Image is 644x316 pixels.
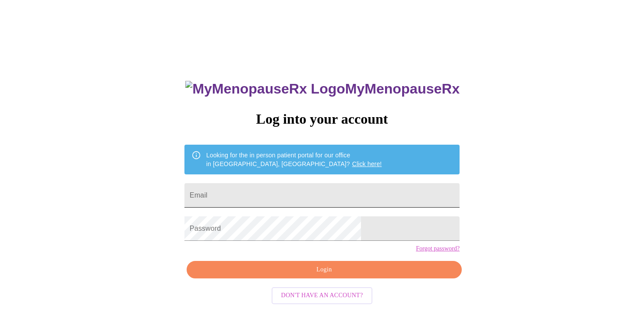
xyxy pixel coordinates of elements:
span: Login [197,264,452,275]
a: Forgot password? [416,245,460,252]
img: MyMenopauseRx Logo [185,81,345,97]
button: Don't have an account? [272,287,373,304]
span: Don't have an account? [281,290,363,301]
h3: Log into your account [184,111,460,127]
a: Click here! [352,160,382,167]
button: Login [187,261,462,279]
a: Don't have an account? [269,291,375,299]
div: Looking for the in person patient portal for our office in [GEOGRAPHIC_DATA], [GEOGRAPHIC_DATA]? [206,147,382,172]
h3: MyMenopauseRx [185,81,460,97]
